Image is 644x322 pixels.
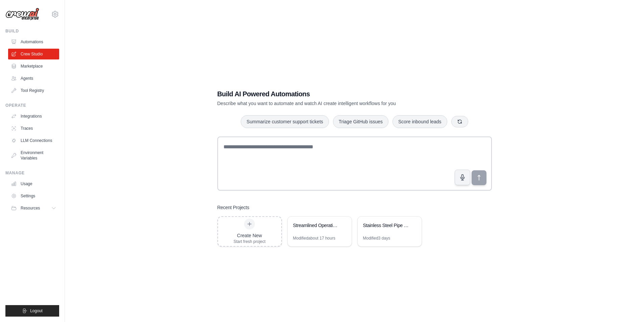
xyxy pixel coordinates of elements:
[5,8,39,21] img: Logo
[8,178,59,189] a: Usage
[8,123,59,134] a: Traces
[8,49,59,59] a: Crew Studio
[5,28,59,34] div: Build
[5,305,59,317] button: Logout
[241,115,329,128] button: Summarize customer support tickets
[8,111,59,122] a: Integrations
[217,89,445,99] h1: Build AI Powered Automations
[8,36,59,47] a: Automations
[8,203,59,214] button: Resources
[5,103,59,108] div: Operate
[293,236,335,241] div: Modified about 17 hours
[451,116,468,127] button: Get new suggestions
[455,170,470,185] button: Click to speak your automation idea
[363,236,390,241] div: Modified 3 days
[333,115,388,128] button: Triage GitHub issues
[392,115,447,128] button: Score inbound leads
[21,205,40,211] span: Resources
[217,100,445,107] p: Describe what you want to automate and watch AI create intelligent workflows for you
[8,61,59,72] a: Marketplace
[293,222,339,229] div: Streamlined Operational Similarity Equity Comps
[8,191,59,201] a: Settings
[234,239,266,244] div: Start fresh project
[234,232,266,239] div: Create New
[363,222,409,229] div: Stainless Steel Pipe Pricing Research
[8,135,59,146] a: LLM Connections
[8,147,59,164] a: Environment Variables
[8,85,59,96] a: Tool Registry
[217,204,249,211] h3: Recent Projects
[30,308,43,314] span: Logout
[8,73,59,84] a: Agents
[5,170,59,176] div: Manage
